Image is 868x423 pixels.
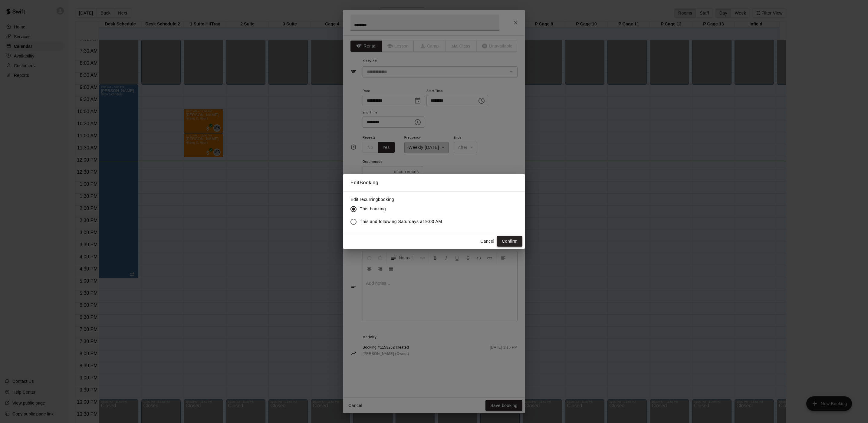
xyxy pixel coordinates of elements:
[497,236,522,247] button: Confirm
[360,206,386,212] span: This booking
[343,174,525,192] h2: Edit Booking
[478,236,497,247] button: Cancel
[350,196,447,202] label: Edit recurring booking
[360,218,442,225] span: This and following Saturdays at 9:00 AM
